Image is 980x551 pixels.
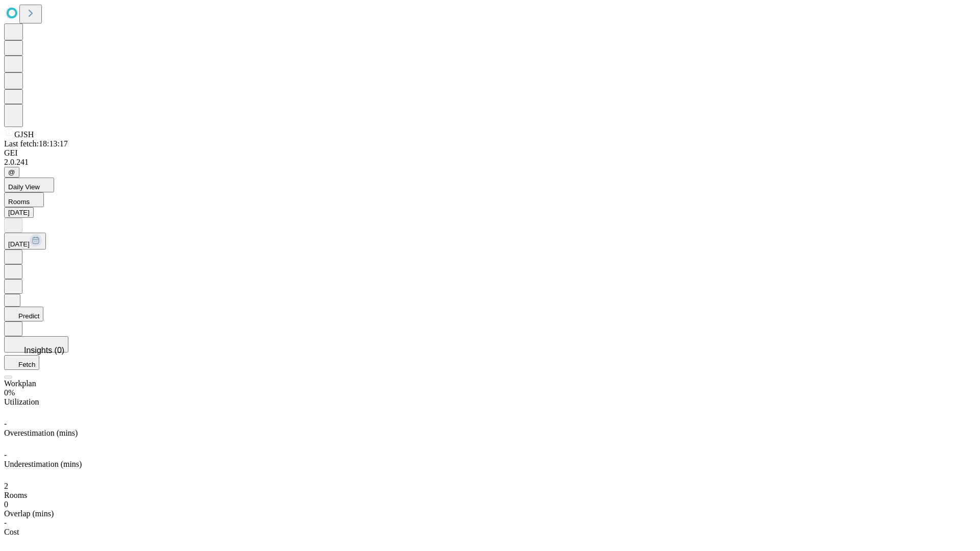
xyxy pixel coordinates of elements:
[4,429,78,437] span: Overestimation (mins)
[4,491,27,499] span: Rooms
[4,233,46,249] button: [DATE]
[4,148,976,158] div: GEI
[4,178,54,192] button: Daily View
[4,500,8,509] span: 0
[8,183,40,191] span: Daily View
[8,240,30,248] span: [DATE]
[14,130,34,139] span: GJSH
[4,139,68,148] span: Last fetch: 18:13:17
[8,198,30,206] span: Rooms
[4,518,7,527] span: -
[4,450,7,459] span: -
[4,336,68,353] button: Insights (0)
[4,388,15,397] span: 0%
[4,528,19,536] span: Cost
[4,158,976,167] div: 2.0.241
[4,307,43,321] button: Predict
[4,355,39,370] button: Fetch
[8,168,15,176] span: @
[4,460,82,468] span: Underestimation (mins)
[4,482,8,490] span: 2
[24,346,64,355] span: Insights (0)
[4,509,54,518] span: Overlap (mins)
[4,379,36,388] span: Workplan
[4,167,19,178] button: @
[4,207,34,218] button: [DATE]
[4,419,7,428] span: -
[4,192,44,207] button: Rooms
[4,397,39,406] span: Utilization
